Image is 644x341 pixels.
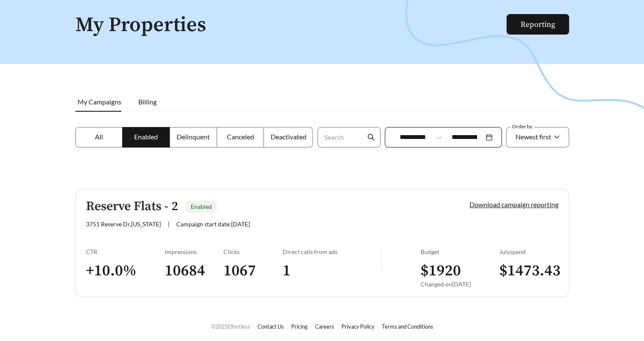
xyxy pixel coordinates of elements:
[435,133,443,141] span: to
[469,200,558,208] a: Download campaign reporting
[515,133,551,141] span: Newest first
[86,248,165,255] div: CTR
[381,248,382,269] img: line
[86,261,165,280] h3: + 10.0 %
[499,248,558,255] div: July spend
[367,133,375,141] span: search
[223,261,283,280] h3: 1067
[223,248,283,255] div: Clicks
[168,220,169,228] span: |
[421,248,499,255] div: Budget
[270,133,306,141] span: Deactivated
[86,220,161,228] span: 3751 Reserve Dr , [US_STATE]
[176,220,250,228] span: Campaign start date: [DATE]
[421,261,499,280] h3: $ 1920
[138,98,157,106] span: Billing
[435,133,443,141] span: swap-right
[521,20,555,29] a: Reporting
[75,14,507,37] h1: My Properties
[421,280,499,288] div: Changed on [DATE]
[75,189,569,297] a: Reserve Flats - 2Enabled3751 Reserve Dr,[US_STATE]|Campaign start date:[DATE]Download campaign re...
[165,261,224,280] h3: 10684
[227,133,254,141] span: Canceled
[134,133,158,141] span: Enabled
[86,199,178,214] h5: Reserve Flats - 2
[77,98,121,106] span: My Campaigns
[507,14,569,35] button: Reporting
[165,248,224,255] div: Impressions
[177,133,210,141] span: Delinquent
[499,261,558,280] h3: $ 1473.43
[191,203,212,210] span: Enabled
[283,248,381,255] div: Direct calls from ads
[95,133,103,141] span: All
[283,261,381,280] h3: 1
